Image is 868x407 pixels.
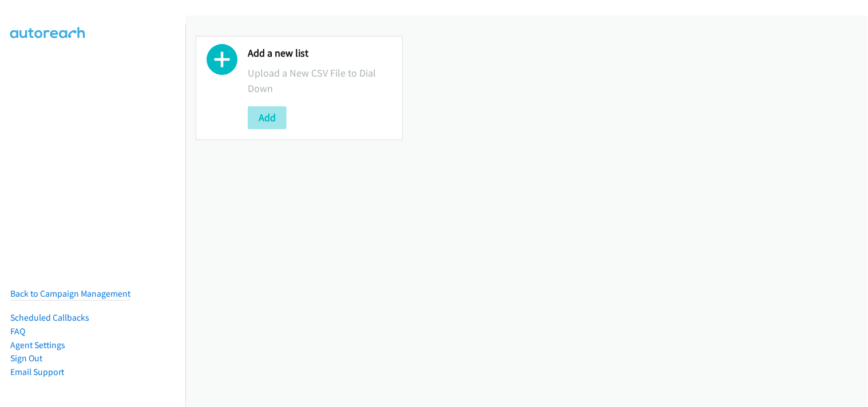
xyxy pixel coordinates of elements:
p: Upload a New CSV File to Dial Down [248,65,392,96]
a: Agent Settings [10,340,65,350]
button: Add [248,106,287,129]
a: Email Support [10,366,64,377]
a: Back to Campaign Management [10,288,130,299]
a: FAQ [10,326,25,337]
a: Sign Out [10,353,42,364]
h2: Add a new list [248,47,392,60]
a: Scheduled Callbacks [10,312,89,323]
